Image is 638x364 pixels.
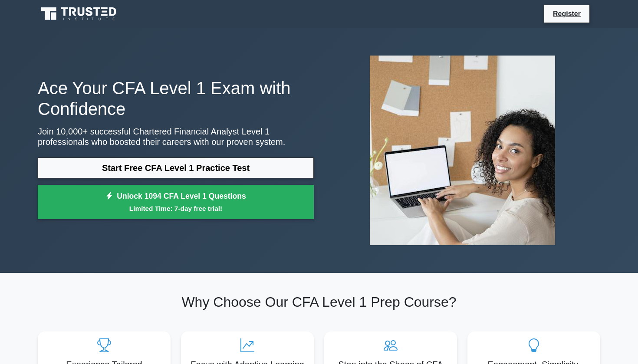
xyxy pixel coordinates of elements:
[38,78,314,119] h1: Ace Your CFA Level 1 Exam with Confidence
[49,203,303,213] small: Limited Time: 7-day free trial!
[38,294,600,310] h2: Why Choose Our CFA Level 1 Prep Course?
[548,8,586,19] a: Register
[38,185,314,220] a: Unlock 1094 CFA Level 1 QuestionsLimited Time: 7-day free trial!
[38,157,314,178] a: Start Free CFA Level 1 Practice Test
[38,126,314,147] p: Join 10,000+ successful Chartered Financial Analyst Level 1 professionals who boosted their caree...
